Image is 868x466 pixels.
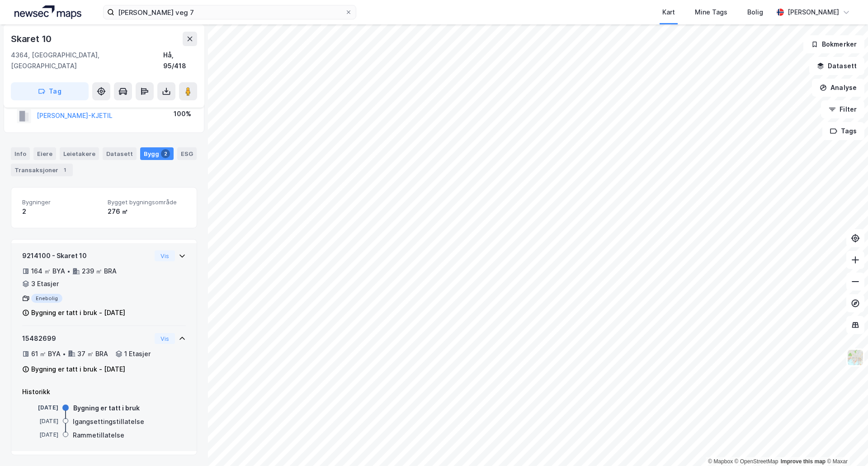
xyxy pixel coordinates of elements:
div: [DATE] [22,417,58,425]
div: Kart [662,7,675,18]
div: 3 Etasjer [31,278,59,289]
iframe: Chat Widget [823,423,868,466]
div: 15482699 [22,333,151,344]
div: 61 ㎡ BYA [31,348,61,359]
img: logo.a4113a55bc3d86da70a041830d287a7e.svg [14,5,81,19]
div: Bygg [140,147,174,160]
div: 1 [60,165,69,174]
div: Bolig [747,7,763,18]
div: Leietakere [60,147,99,160]
div: Bygning er tatt i bruk - [DATE] [31,364,125,375]
a: Improve this map [781,458,826,465]
img: Z [847,349,864,366]
button: Tags [822,122,864,140]
div: Kontrollprogram for chat [823,423,868,466]
div: Info [11,147,30,160]
div: 2 [22,206,100,217]
button: Filter [821,100,864,118]
a: OpenStreetMap [735,458,778,465]
span: Bygget bygningsområde [108,198,186,206]
div: ESG [177,147,197,160]
div: [DATE] [22,404,58,412]
div: 4364, [GEOGRAPHIC_DATA], [GEOGRAPHIC_DATA] [11,50,163,71]
div: • [62,350,66,358]
div: Eiere [33,147,56,160]
button: Datasett [809,57,864,75]
div: Datasett [103,147,137,160]
div: 100% [174,108,191,119]
div: • [67,268,71,275]
div: [DATE] [22,431,58,439]
div: [PERSON_NAME] [788,7,839,18]
div: Transaksjoner [11,164,73,176]
div: Igangsettingstillatelse [73,416,144,427]
div: 9214100 - Skaret 10 [22,250,151,261]
div: 276 ㎡ [108,206,186,217]
div: Skaret 10 [11,32,53,46]
button: Vis [155,333,175,344]
button: Vis [155,250,175,261]
div: Bygning er tatt i bruk - [DATE] [31,307,125,318]
div: Rammetillatelse [73,430,124,441]
button: Analyse [812,79,864,97]
div: 164 ㎡ BYA [31,266,65,277]
span: Bygninger [22,198,100,206]
button: Bokmerker [803,35,864,53]
button: Tag [11,82,89,100]
div: Hå, 95/418 [163,50,197,71]
div: Mine Tags [695,7,727,18]
div: 2 [161,149,170,158]
a: Mapbox [708,458,733,465]
div: 239 ㎡ BRA [82,266,117,277]
div: 1 Etasjer [124,348,151,359]
div: Bygning er tatt i bruk [73,403,140,414]
input: Søk på adresse, matrikkel, gårdeiere, leietakere eller personer [114,5,345,19]
div: Historikk [22,386,186,397]
div: 37 ㎡ BRA [77,348,108,359]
